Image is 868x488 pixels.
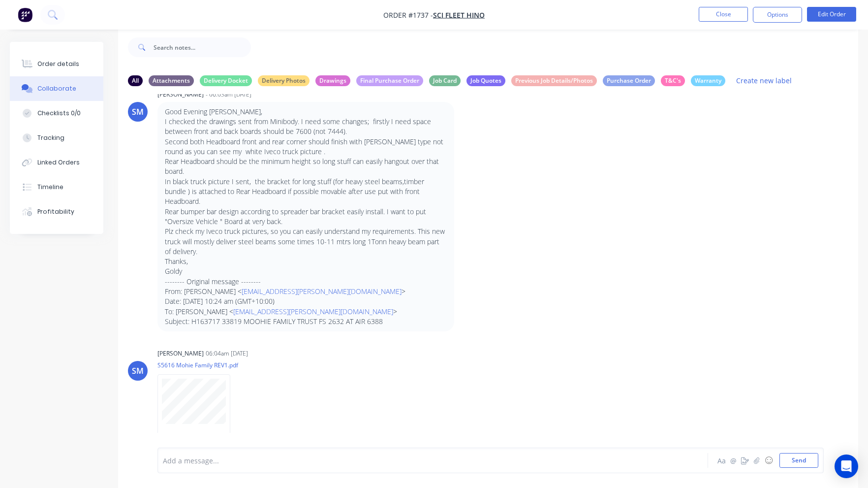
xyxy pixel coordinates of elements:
span: Order #1737 - [383,10,433,20]
p: Date: [DATE] 10:24 am (GMT+10:00) [165,296,447,306]
div: Job Card [429,75,461,86]
div: T&C's [661,75,685,86]
p: In black truck picture I sent, the bracket for long stuff (for heavy steel beams,timber bundle ) ... [165,177,447,207]
button: Send [779,453,818,468]
button: Timeline [10,175,103,199]
div: 06:04am [DATE] [206,349,248,358]
div: Order details [37,60,79,68]
button: Close [699,7,748,22]
p: S5616 Mohie Family REV1.pdf [157,361,240,369]
button: Options [753,7,802,23]
button: Create new label [731,74,797,87]
p: Second both Headboard front and rear corner should finish with [PERSON_NAME] type not round as yo... [165,137,447,157]
img: Factory [18,7,32,22]
p: Rear bumper bar design according to spreader bar bracket easily install. I want to put "Oversize ... [165,207,447,227]
button: Profitability [10,199,103,224]
div: SM [132,365,144,377]
a: [EMAIL_ADDRESS][PERSON_NAME][DOMAIN_NAME] [233,307,393,316]
p: Subject: H163717 33819 MOOHIE FAMILY TRUST FS 2632 AT AIR 6388 [165,317,447,326]
input: Search notes... [154,37,251,57]
div: Open Intercom Messenger [835,455,858,478]
div: SM [132,106,144,118]
button: Aa [715,455,727,466]
div: Checklists 0/0 [37,109,81,118]
div: All [128,75,143,86]
button: ☺ [763,455,775,466]
button: Collaborate [10,76,103,101]
p: Good Evening [PERSON_NAME], [165,107,447,117]
div: Profitability [37,207,74,216]
div: - 06:03am [DATE] [206,90,251,99]
div: Purchase Order [603,75,655,86]
p: From: [PERSON_NAME] < > [165,287,447,296]
div: Tracking [37,133,64,142]
p: I checked the drawings sent from Minibody. I need some changes; firstly I need space between fron... [165,117,447,137]
div: Delivery Docket [200,75,252,86]
p: Goldy [165,266,447,276]
div: Job Quotes [466,75,505,86]
button: Edit Order [807,7,856,22]
button: Tracking [10,126,103,150]
div: Collaborate [37,84,76,93]
button: Checklists 0/0 [10,101,103,126]
button: Order details [10,52,103,76]
button: Linked Orders [10,150,103,175]
div: Previous Job Details/Photos [511,75,597,86]
p: Plz check my Iveco truck pictures, so you can easily understand my requirements. This new truck w... [165,227,447,257]
p: -------- Original message -------- [165,277,447,287]
div: Final Purchase Order [356,75,423,86]
a: Sci Fleet Hino [433,10,485,20]
div: Linked Orders [37,158,80,167]
div: [PERSON_NAME] [157,349,204,358]
div: Warranty [691,75,725,86]
p: Thanks, [165,257,447,266]
div: Attachments [149,75,194,86]
div: Delivery Photos [258,75,310,86]
button: @ [727,455,739,466]
p: To: [PERSON_NAME] < > [165,307,447,317]
div: [PERSON_NAME] [157,90,204,99]
a: [EMAIL_ADDRESS][PERSON_NAME][DOMAIN_NAME] [242,287,402,296]
div: Drawings [315,75,350,86]
div: Timeline [37,183,63,192]
p: Rear Headboard should be the minimum height so long stuff can easily hangout over that board. [165,157,447,177]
